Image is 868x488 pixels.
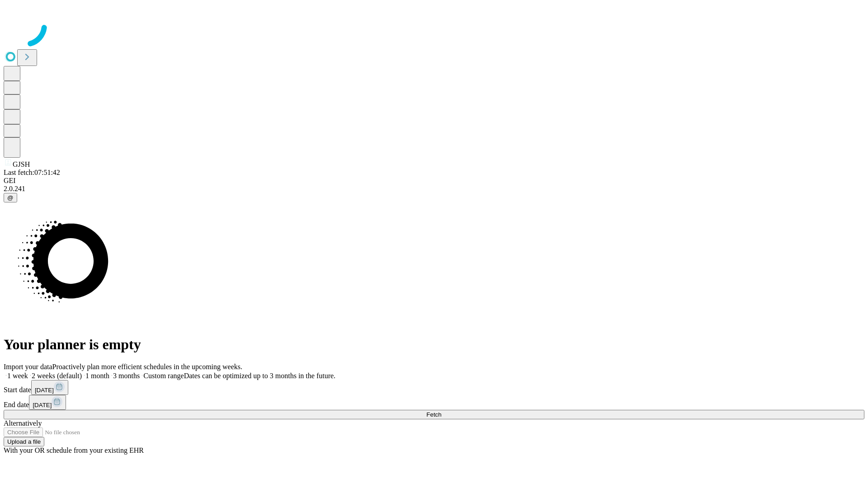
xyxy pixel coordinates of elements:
[4,363,52,371] span: Import your data
[4,336,864,353] h1: Your planner is empty
[4,193,17,202] button: @
[4,446,144,454] span: With your OR schedule from your existing EHR
[184,372,335,380] span: Dates can be optimized up to 3 months in the future.
[32,372,82,380] span: 2 weeks (default)
[7,372,28,380] span: 1 week
[35,387,54,394] span: [DATE]
[4,419,42,427] span: Alternatively
[13,160,30,168] span: GJSH
[4,380,864,395] div: Start date
[31,380,68,395] button: [DATE]
[143,372,184,380] span: Custom range
[4,177,864,185] div: GEI
[4,395,864,410] div: End date
[33,402,52,408] span: [DATE]
[52,363,242,371] span: Proactively plan more efficient schedules in the upcoming weeks.
[426,411,441,418] span: Fetch
[7,194,14,201] span: @
[4,185,864,193] div: 2.0.241
[29,395,66,410] button: [DATE]
[113,372,140,380] span: 3 months
[4,169,60,176] span: Last fetch: 07:51:42
[85,372,109,380] span: 1 month
[4,437,44,446] button: Upload a file
[4,410,864,419] button: Fetch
